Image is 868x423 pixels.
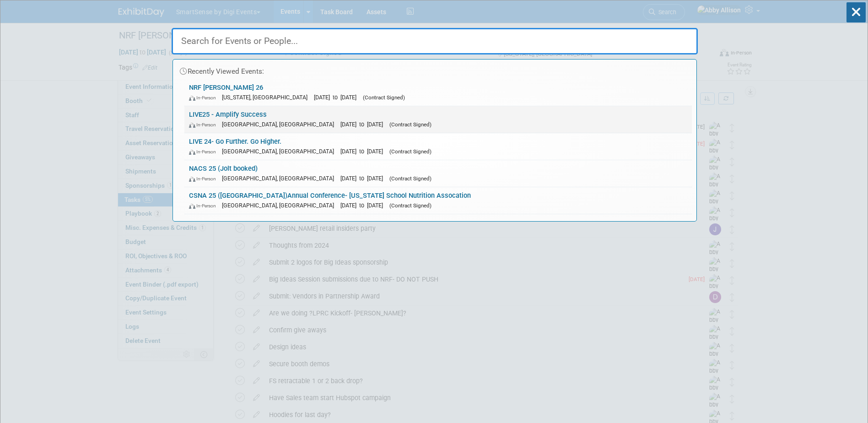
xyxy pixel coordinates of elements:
[189,122,220,128] span: In-Person
[389,121,431,128] span: (Contract Signed)
[389,175,431,182] span: (Contract Signed)
[314,94,361,101] span: [DATE] to [DATE]
[189,203,220,209] span: In-Person
[340,148,388,155] span: [DATE] to [DATE]
[178,60,692,79] div: Recently Viewed Events:
[184,106,692,133] a: LIVE25 - Amplify Success In-Person [GEOGRAPHIC_DATA], [GEOGRAPHIC_DATA] [DATE] to [DATE] (Contrac...
[222,175,339,182] span: [GEOGRAPHIC_DATA], [GEOGRAPHIC_DATA]
[222,202,339,209] span: [GEOGRAPHIC_DATA], [GEOGRAPHIC_DATA]
[184,133,692,160] a: LIVE 24- Go Further. Go Higher. In-Person [GEOGRAPHIC_DATA], [GEOGRAPHIC_DATA] [DATE] to [DATE] (...
[222,148,339,155] span: [GEOGRAPHIC_DATA], [GEOGRAPHIC_DATA]
[389,202,431,209] span: (Contract Signed)
[363,94,405,101] span: (Contract Signed)
[189,95,220,101] span: In-Person
[189,149,220,155] span: In-Person
[189,176,220,182] span: In-Person
[340,121,388,128] span: [DATE] to [DATE]
[184,160,692,187] a: NACS 25 (Jolt booked) In-Person [GEOGRAPHIC_DATA], [GEOGRAPHIC_DATA] [DATE] to [DATE] (Contract S...
[222,94,312,101] span: [US_STATE], [GEOGRAPHIC_DATA]
[389,148,431,155] span: (Contract Signed)
[184,187,692,214] a: CSNA 25 ([GEOGRAPHIC_DATA])Annual Conference- [US_STATE] School Nutrition Assocation In-Person [G...
[340,202,388,209] span: [DATE] to [DATE]
[340,175,388,182] span: [DATE] to [DATE]
[184,79,692,106] a: NRF [PERSON_NAME] 26 In-Person [US_STATE], [GEOGRAPHIC_DATA] [DATE] to [DATE] (Contract Signed)
[222,121,339,128] span: [GEOGRAPHIC_DATA], [GEOGRAPHIC_DATA]
[172,28,698,54] input: Search for Events or People...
